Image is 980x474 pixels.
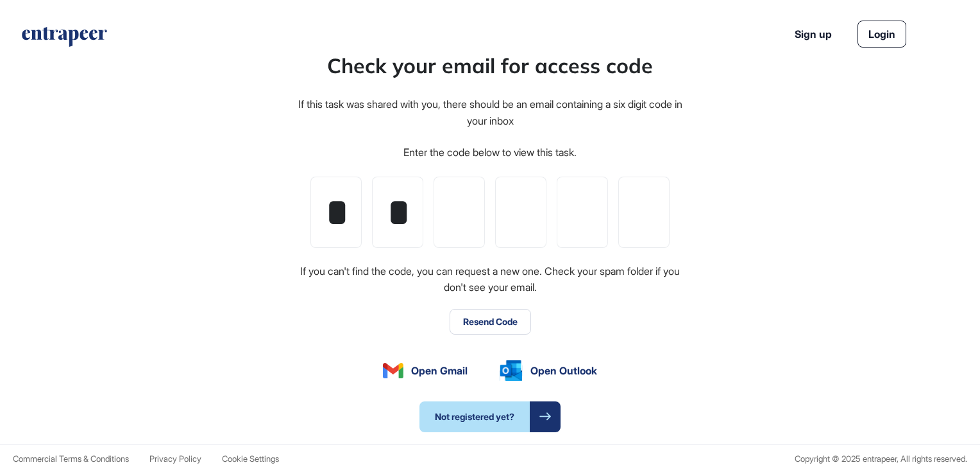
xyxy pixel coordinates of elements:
div: Copyright © 2025 entrapeer, All rights reserved. [795,454,967,464]
a: Privacy Policy [149,454,201,464]
div: Enter the code below to view this task. [403,145,577,161]
button: Resend Code [450,309,531,335]
div: If this task was shared with you, there should be an email containing a six digit code in your inbox [296,96,684,129]
a: Commercial Terms & Conditions [13,454,129,464]
div: If you can't find the code, you can request a new one. Check your spam folder if you don't see yo... [296,263,684,296]
span: Open Outlook [530,363,597,378]
a: entrapeer-logo [21,27,108,51]
a: Login [857,21,906,48]
span: Open Gmail [411,363,468,378]
a: Open Outlook [500,360,597,381]
a: Cookie Settings [222,454,279,464]
a: Open Gmail [383,363,468,378]
a: Not registered yet? [419,401,561,432]
a: Sign up [795,26,832,42]
span: Not registered yet? [419,401,530,432]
